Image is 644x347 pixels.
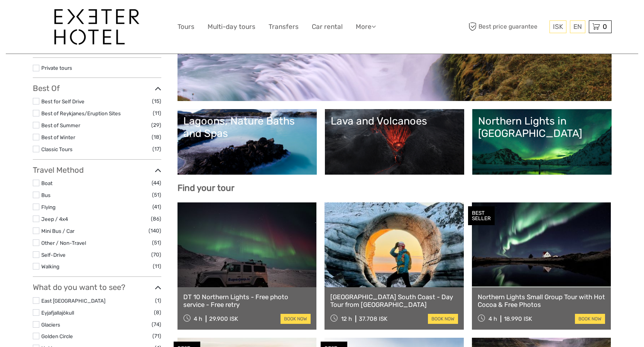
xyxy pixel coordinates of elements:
[41,98,85,104] a: Best for Self Drive
[41,146,73,152] a: Classic Tours
[152,145,161,153] span: (17)
[312,21,343,32] a: Car rental
[152,202,161,211] span: (41)
[356,21,376,32] a: More
[331,115,458,169] a: Lava and Volcanoes
[553,23,563,30] span: ISK
[54,9,139,45] img: 1336-96d47ae6-54fc-4907-bf00-0fbf285a6419_logo_big.jpg
[41,204,56,210] a: Flying
[359,315,387,322] div: 37.708 ISK
[41,216,68,222] a: Jeep / 4x4
[194,315,202,322] span: 4 h
[151,250,161,259] span: (70)
[478,115,606,169] a: Northern Lights in [GEOGRAPHIC_DATA]
[183,293,311,309] a: DT 10 Northern Lights - Free photo service - Free retry
[41,333,73,339] a: Golden Circle
[155,296,161,305] span: (1)
[209,315,238,322] div: 29.900 ISK
[281,314,311,324] a: book now
[33,84,161,93] h3: Best Of
[41,240,86,246] a: Other / Non-Travel
[41,134,75,140] a: Best of Winter
[602,23,608,30] span: 0
[208,21,255,32] a: Multi-day tours
[330,293,458,309] a: [GEOGRAPHIC_DATA] South Coast - Day Tour from [GEOGRAPHIC_DATA]
[570,20,585,33] div: EN
[41,322,60,328] a: Glaciers
[468,206,495,226] div: BEST SELLER
[153,262,161,271] span: (11)
[152,238,161,247] span: (51)
[41,65,72,71] a: Private tours
[41,310,74,316] a: Eyjafjallajökull
[33,165,161,175] h3: Travel Method
[428,314,458,324] a: book now
[41,263,59,270] a: Walking
[183,115,311,169] a: Lagoons, Nature Baths and Spas
[41,110,121,116] a: Best of Reykjanes/Eruption Sites
[575,314,605,324] a: book now
[467,20,548,33] span: Best price guarantee
[152,332,161,340] span: (71)
[41,298,105,304] a: East [GEOGRAPHIC_DATA]
[41,228,74,234] a: Mini Bus / Car
[177,21,194,32] a: Tours
[41,252,66,258] a: Self-Drive
[41,180,52,186] a: Boat
[177,183,235,193] b: Find your tour
[151,121,161,130] span: (29)
[151,214,161,223] span: (86)
[341,315,352,322] span: 12 h
[183,115,311,140] div: Lagoons, Nature Baths and Spas
[154,308,161,317] span: (8)
[152,320,161,329] span: (74)
[478,115,606,140] div: Northern Lights in [GEOGRAPHIC_DATA]
[153,109,161,118] span: (11)
[41,192,51,198] a: Bus
[33,283,161,292] h3: What do you want to see?
[269,21,299,32] a: Transfers
[152,97,161,106] span: (15)
[152,179,161,187] span: (44)
[183,41,606,95] a: Golden Circle
[331,115,458,127] div: Lava and Volcanoes
[152,190,161,199] span: (51)
[478,293,605,309] a: Northern Lights Small Group Tour with Hot Cocoa & Free Photos
[152,133,161,141] span: (18)
[488,315,497,322] span: 4 h
[41,122,80,128] a: Best of Summer
[149,226,161,235] span: (140)
[504,315,532,322] div: 18.990 ISK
